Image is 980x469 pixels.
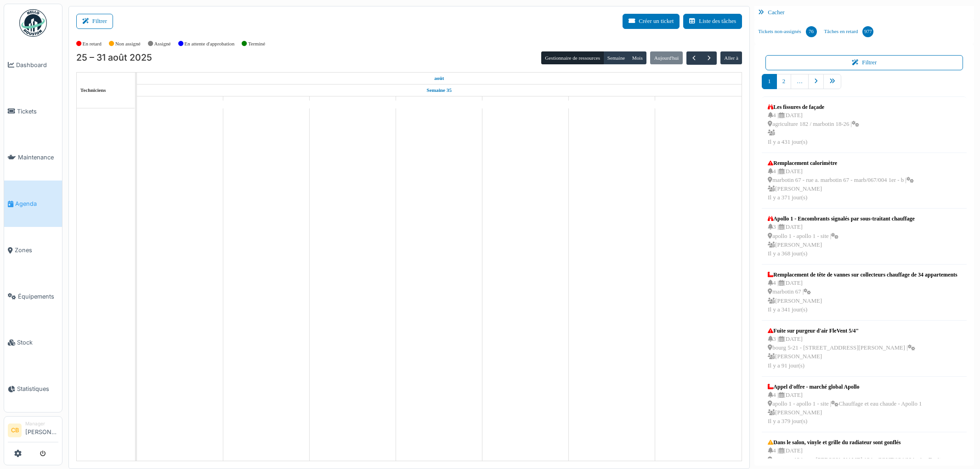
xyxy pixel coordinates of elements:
button: Précédent [686,51,702,65]
label: En retard [83,40,102,48]
button: Aujourd'hui [650,51,682,64]
div: Dans le salon, vinyle et grille du radiateur sont gonflés [768,438,961,446]
a: Maintenance [4,135,62,181]
button: Créer un ticket [623,14,680,29]
a: 27 août 2025 [342,96,363,108]
div: Les fissures de façade [768,103,859,111]
button: Gestionnaire de ressources [541,51,604,64]
div: Cacher [754,6,974,19]
label: Non assigné [115,40,141,48]
span: Dashboard [16,61,58,69]
div: Appel d'offre - marché global Apollo [768,383,922,391]
div: Remplacement de tête de vannes sur collecteurs chauffage de 34 appartements [768,271,957,279]
a: 25 août 2025 [170,96,189,108]
div: Fuite sur purgeur d'air FleVent 5/4" [768,327,915,335]
a: Apollo 1 - Encombrants signalés par sous-traitant chauffage 3 |[DATE] apollo 1 - apollo 1 - site ... [765,212,917,260]
span: Agenda [15,199,58,208]
a: Fuite sur purgeur d'air FleVent 5/4" 3 |[DATE] bourg 5-21 - [STREET_ADDRESS][PERSON_NAME] | [PERS... [765,324,918,373]
a: Remplacement calorimètre 4 |[DATE] marbotin 67 - rue a. marbotin 67 - marb/067/004 1er - b | [PER... [765,157,916,205]
a: 2 [776,74,791,89]
a: Remplacement de tête de vannes sur collecteurs chauffage de 34 appartements 4 |[DATE] marbotin 67... [765,268,959,316]
button: Filtrer [765,55,963,70]
a: Équipements [4,273,62,320]
a: Dashboard [4,42,62,88]
a: 30 août 2025 [601,96,623,108]
button: Liste des tâches [683,14,742,29]
a: … [791,74,809,89]
div: Remplacement calorimètre [768,159,914,167]
a: Agenda [4,181,62,227]
a: 25 août 2025 [432,73,446,84]
a: Appel d'offre - marché global Apollo 4 |[DATE] apollo 1 - apollo 1 - site |Chauffage et eau chaud... [765,380,924,429]
div: 3 | [DATE] bourg 5-21 - [STREET_ADDRESS][PERSON_NAME] | [PERSON_NAME] Il y a 91 jour(s) [768,335,915,370]
a: 26 août 2025 [255,96,278,108]
img: Badge_color-CXgf-gQk.svg [19,9,47,37]
a: Semaine 35 [425,85,454,96]
span: Zones [15,246,58,254]
button: Mois [629,51,647,64]
button: Semaine [603,51,629,64]
nav: pager [762,74,967,96]
div: Manager [25,420,58,427]
h2: 25 – 31 août 2025 [76,52,152,63]
label: Terminé [248,40,265,48]
button: Filtrer [76,14,113,29]
div: 76 [806,26,817,37]
button: Aller à [720,51,742,64]
span: Tickets [17,107,58,116]
label: Assigné [154,40,171,48]
a: Tickets [4,88,62,135]
a: Stock [4,320,62,366]
a: Tickets non-assignés [754,19,820,44]
a: Tâches en retard [821,19,878,44]
a: 1 [762,74,776,89]
div: 4 | [DATE] agriculture 182 / marbotin 18-26 | Il y a 431 jour(s) [768,111,859,147]
div: 4 | [DATE] apollo 1 - apollo 1 - site | Chauffage et eau chaude - Apollo 1 [PERSON_NAME] Il y a 3... [768,391,922,426]
div: 4 | [DATE] marbotin 67 - rue a. marbotin 67 - marb/067/004 1er - b | [PERSON_NAME] Il y a 371 jou... [768,167,914,203]
div: 3 | [DATE] apollo 1 - apollo 1 - site | [PERSON_NAME] Il y a 368 jour(s) [768,223,914,258]
button: Suivant [701,51,716,65]
span: Maintenance [18,153,58,162]
a: 28 août 2025 [430,96,449,108]
a: Les fissures de façade 4 |[DATE] agriculture 182 / marbotin 18-26 | Il y a 431 jour(s) [765,101,861,149]
div: 977 [862,26,873,37]
span: Techniciens [80,87,106,93]
span: Statistiques [17,384,58,393]
li: CB [8,424,22,437]
a: 29 août 2025 [515,96,536,108]
a: Zones [4,227,62,273]
div: 4 | [DATE] marbotin 67 | [PERSON_NAME] Il y a 341 jour(s) [768,279,957,314]
a: CB Manager[PERSON_NAME] [8,420,58,442]
a: Statistiques [4,366,62,412]
div: Apollo 1 - Encombrants signalés par sous-traitant chauffage [768,215,914,223]
label: En attente d'approbation [184,40,234,48]
span: Stock [17,338,58,347]
li: [PERSON_NAME] [25,420,58,440]
a: 31 août 2025 [688,96,708,108]
span: Équipements [18,292,58,301]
